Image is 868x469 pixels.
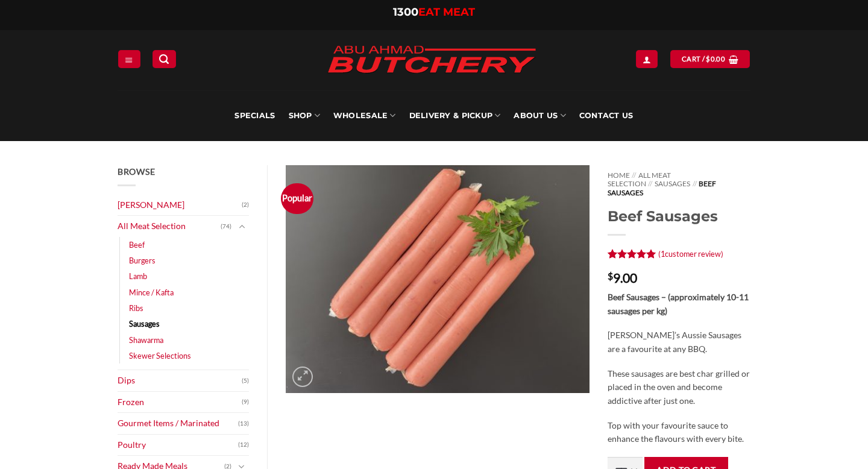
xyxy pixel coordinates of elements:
[608,367,750,408] p: These sausages are best char grilled or placed in the oven and become addictive after just one.
[129,300,143,316] a: Ribs
[242,196,249,214] span: (2)
[693,179,697,188] span: //
[632,171,636,180] span: //
[682,54,725,65] span: Cart /
[317,37,546,83] img: Abu Ahmad Butchery
[289,90,320,141] a: SHOP
[608,271,613,281] span: $
[129,237,145,253] a: Beef
[129,316,160,332] a: Sausages
[670,50,750,68] a: View cart
[608,329,750,356] p: [PERSON_NAME]’s Aussie Sausages are a favourite at any BBQ.
[661,249,665,259] span: 1
[234,90,275,141] a: Specials
[129,332,163,348] a: Shawarma
[409,90,501,141] a: Delivery & Pickup
[636,50,658,68] a: Login
[242,372,249,390] span: (5)
[129,253,156,268] a: Burgers
[706,55,725,63] bdi: 0.00
[608,179,716,197] span: Beef Sausages
[238,436,249,454] span: (12)
[129,348,191,364] a: Skewer Selections
[118,370,242,391] a: Dips
[118,195,242,216] a: [PERSON_NAME]
[608,171,671,188] a: All Meat Selection
[608,207,750,225] h1: Beef Sausages
[608,249,656,263] span: Rated out of 5 based on customer rating
[608,419,750,446] p: Top with your favourite sauce to enhance the flavours with every bite.
[242,393,249,411] span: (9)
[118,166,155,177] span: Browse
[514,90,565,141] a: About Us
[221,218,231,236] span: (74)
[579,90,634,141] a: Contact Us
[118,216,221,237] a: All Meat Selection
[118,413,238,434] a: Gourmet Items / Marinated
[608,171,630,180] a: Home
[118,392,242,413] a: Frozen
[118,435,238,456] a: Poultry
[608,270,637,285] bdi: 9.00
[238,415,249,433] span: (13)
[608,249,656,260] div: Rated 5 out of 5
[648,179,652,188] span: //
[658,249,723,259] a: (1customer review)
[153,50,175,68] a: Search
[608,249,614,263] span: 1
[393,5,418,19] span: 1300
[234,220,249,233] button: Toggle
[129,268,147,284] a: Lamb
[655,179,690,188] a: Sausages
[333,90,396,141] a: Wholesale
[118,50,140,68] a: Menu
[286,165,590,394] img: Beef Sausages
[608,292,749,316] strong: Beef Sausages – (approximately 10-11 sausages per kg)
[292,367,313,387] a: Zoom
[418,5,475,19] span: EAT MEAT
[129,285,174,300] a: Mince / Kafta
[706,54,710,65] span: $
[393,5,475,19] a: 1300EAT MEAT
